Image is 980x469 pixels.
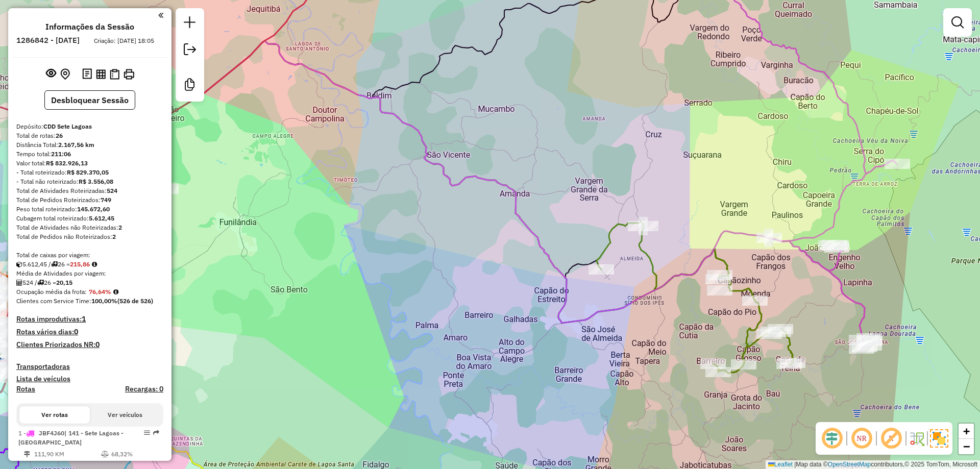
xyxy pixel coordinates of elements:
[44,66,58,82] button: Exibir sessão original
[16,36,80,45] h6: 1286842 - [DATE]
[24,451,30,457] i: Distância Total
[101,196,111,204] strong: 749
[107,187,117,194] strong: 524
[101,451,109,457] i: % de utilização do peso
[180,12,200,35] a: Nova sessão e pesquisa
[90,36,158,45] div: Criação: [DATE] 18:05
[16,261,22,267] i: Cubagem total roteirizado
[180,75,200,97] a: Criar modelo
[111,449,159,459] td: 68,32%
[16,214,163,223] div: Cubagem total roteirizado:
[16,150,163,159] div: Tempo total:
[18,429,124,446] span: | 141 - Sete Lagoas - [GEOGRAPHIC_DATA]
[117,297,153,305] strong: (526 de 526)
[92,261,97,267] i: Meta Caixas/viagem: 224,60 Diferença: -8,74
[16,140,163,150] div: Distância Total:
[82,314,86,324] strong: 1
[125,385,163,393] h4: Recargas: 0
[79,178,113,185] strong: R$ 3.556,08
[16,269,163,278] div: Média de Atividades por viagem:
[16,315,163,324] h4: Rotas improdutivas:
[74,327,78,336] strong: 0
[80,66,94,82] button: Logs desbloquear sessão
[56,279,72,286] strong: 20,15
[16,297,91,305] span: Clientes com Service Time:
[768,461,793,468] a: Leaflet
[113,289,118,295] em: Média calculada utilizando a maior ocupação (%Peso ou %Cubagem) de cada rota da sessão. Rotas cro...
[16,177,163,186] div: - Total não roteirizado:
[58,141,94,149] strong: 2.167,56 km
[180,39,200,62] a: Exportar sessão
[144,430,150,436] em: Opções
[91,297,117,305] strong: 100,00%
[95,340,100,349] strong: 0
[37,280,44,286] i: Total de rotas
[67,168,109,176] strong: R$ 829.370,05
[112,233,116,240] strong: 2
[16,340,163,349] h4: Clientes Priorizados NR:
[963,440,970,453] span: −
[34,449,101,459] td: 111,90 KM
[16,232,163,241] div: Total de Pedidos não Roteirizados:
[16,260,163,269] div: 5.612,45 / 26 =
[16,288,87,295] span: Ocupação média da frota:
[16,251,163,260] div: Total de caixas por viagem:
[16,205,163,214] div: Peso total roteirizado:
[16,122,163,131] div: Depósito:
[45,22,134,32] h4: Informações da Sessão
[963,425,970,437] span: +
[118,224,122,231] strong: 2
[46,159,88,167] strong: R$ 832.926,13
[947,12,968,33] a: Exibir filtros
[51,261,58,267] i: Total de rotas
[16,375,163,383] h4: Lista de veículos
[121,67,136,82] button: Imprimir Rotas
[16,385,35,393] a: Rotas
[70,260,90,268] strong: 215,86
[94,67,108,81] button: Visualizar relatório de Roteirização
[16,168,163,177] div: - Total roteirizado:
[19,406,90,424] button: Ver rotas
[849,426,874,451] span: Ocultar NR
[16,328,163,336] h4: Rotas vários dias:
[44,90,135,110] button: Desbloquear Sessão
[16,159,163,168] div: Valor total:
[16,131,163,140] div: Total de rotas:
[16,362,163,371] h4: Transportadoras
[879,426,903,451] span: Exibir rótulo
[828,461,871,468] a: OpenStreetMap
[16,195,163,205] div: Total de Pedidos Roteirizados:
[77,205,110,213] strong: 145.672,60
[108,67,121,82] button: Visualizar Romaneio
[16,280,22,286] i: Total de Atividades
[89,288,111,295] strong: 76,64%
[959,439,974,454] a: Zoom out
[39,429,64,437] span: JBF4J60
[16,186,163,195] div: Total de Atividades Roteirizadas:
[820,426,844,451] span: Ocultar deslocamento
[909,430,925,447] img: Fluxo de ruas
[90,406,160,424] button: Ver veículos
[794,461,796,468] span: |
[56,132,63,139] strong: 26
[58,66,72,82] button: Centralizar mapa no depósito ou ponto de apoio
[959,424,974,439] a: Zoom in
[43,122,92,130] strong: CDD Sete Lagoas
[16,223,163,232] div: Total de Atividades não Roteirizadas:
[153,430,159,436] em: Rota exportada
[766,460,980,469] div: Map data © contributors,© 2025 TomTom, Microsoft
[158,9,163,21] a: Clique aqui para minimizar o painel
[89,214,114,222] strong: 5.612,45
[16,278,163,287] div: 524 / 26 =
[51,150,71,158] strong: 211:06
[18,429,124,446] span: 1 -
[930,429,948,448] img: Exibir/Ocultar setores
